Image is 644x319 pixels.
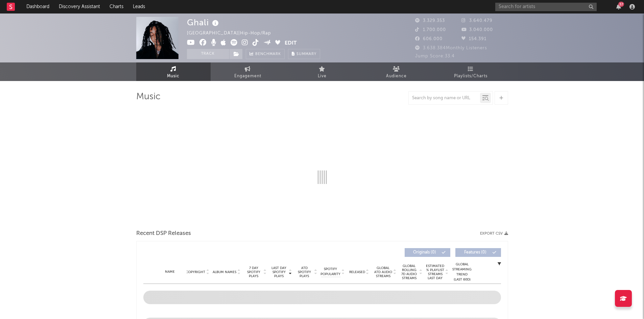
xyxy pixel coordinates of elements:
[349,270,365,274] span: Released
[452,262,472,282] div: Global Streaming Trend (Last 60D)
[296,52,316,56] span: Summary
[157,269,183,274] div: Name
[434,62,508,81] a: Playlists/Charts
[211,62,285,81] a: Engagement
[455,248,501,257] button: Features(0)
[136,62,211,81] a: Music
[320,267,340,277] span: Spotify Popularity
[136,230,191,238] span: Recent DSP Releases
[460,250,491,255] span: Features ( 0 )
[213,270,236,274] span: Album Names
[400,264,419,280] span: Global Rolling 7D Audio Streams
[245,266,263,278] span: 7 Day Spotify Plays
[167,72,180,80] span: Music
[255,50,281,58] span: Benchmark
[409,96,480,101] input: Search by song name or URL
[618,2,624,7] div: 37
[454,72,487,80] span: Playlists/Charts
[415,19,445,23] span: 3.329.353
[386,72,407,80] span: Audience
[187,17,220,28] div: Ghali
[415,37,443,41] span: 606.000
[461,37,486,41] span: 154.391
[187,29,279,37] div: [GEOGRAPHIC_DATA] | Hip-Hop/Rap
[415,46,487,50] span: 3.638.384 Monthly Listeners
[461,28,493,32] span: 3.040.000
[415,28,446,32] span: 1.700.000
[186,270,205,274] span: Copyright
[295,266,313,278] span: ATD Spotify Plays
[285,39,297,48] button: Edit
[409,250,440,255] span: Originals ( 0 )
[318,72,327,80] span: Live
[285,62,359,81] a: Live
[359,62,434,81] a: Audience
[270,266,288,278] span: Last Day Spotify Plays
[461,19,493,23] span: 3.640.479
[234,72,261,80] span: Engagement
[405,248,450,257] button: Originals(0)
[480,232,508,236] button: Export CSV
[426,264,445,280] span: Estimated % Playlist Streams Last Day
[415,54,455,58] span: Jump Score: 33.4
[495,3,597,11] input: Search for artists
[616,4,621,9] button: 37
[374,266,392,278] span: Global ATD Audio Streams
[187,49,229,59] button: Track
[288,49,320,59] button: Summary
[246,49,285,59] a: Benchmark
